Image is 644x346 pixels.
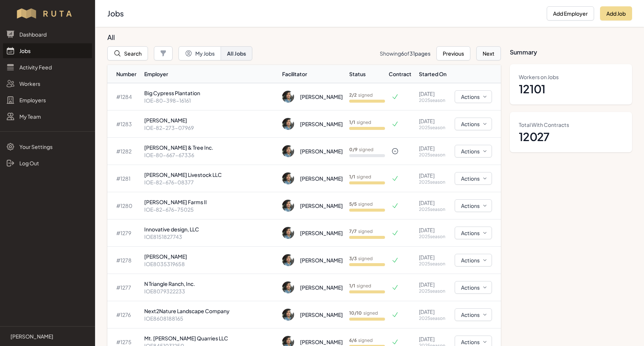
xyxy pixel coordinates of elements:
div: [PERSON_NAME] [300,175,343,182]
p: 2025 season [419,152,447,158]
dt: Total With Contracts [519,121,623,128]
p: IOE-82-676-75025 [144,206,276,213]
a: Dashboard [3,27,92,42]
p: [PERSON_NAME] Livestock LLC [144,171,276,178]
div: [PERSON_NAME] [300,338,343,346]
button: Actions [455,172,492,185]
button: Search [107,46,148,60]
p: [PERSON_NAME] [144,116,276,124]
b: 10 / 10 [349,310,362,316]
b: 2 / 2 [349,92,357,98]
p: [DATE] [419,172,447,179]
td: # 1283 [107,110,141,138]
a: My Team [3,109,92,124]
th: Facilitator [279,65,346,83]
div: [PERSON_NAME] [300,284,343,291]
nav: Pagination [380,46,501,60]
p: 2025 season [419,261,447,267]
img: Workflow [16,7,79,19]
dd: 12027 [519,130,623,143]
p: IOE-82-273-07969 [144,124,276,131]
a: Your Settings [3,139,92,154]
h2: Jobs [107,8,541,19]
p: signed [349,256,373,262]
a: Employers [3,93,92,107]
p: signed [349,337,373,343]
p: [PERSON_NAME] Farms II [144,198,276,206]
div: [PERSON_NAME] [300,256,343,264]
a: Workers [3,76,92,91]
p: [DATE] [419,199,447,206]
button: Actions [455,145,492,158]
p: signed [349,310,378,316]
th: Contract [388,65,416,83]
td: # 1280 [107,192,141,219]
p: [DATE] [419,144,447,152]
p: [PERSON_NAME] [144,253,276,260]
p: signed [349,283,371,289]
th: Employer [141,65,279,83]
a: [PERSON_NAME] [6,333,89,340]
a: Activity Feed [3,60,92,75]
a: Log Out [3,156,92,171]
p: Big Cypress Plantation [144,89,276,97]
div: [PERSON_NAME] [300,120,343,128]
p: [DATE] [419,90,447,97]
p: IOE8035319658 [144,260,276,268]
p: Mt. [PERSON_NAME] Quarries LLC [144,334,276,342]
button: Add Job [600,6,632,21]
button: Actions [455,254,492,266]
b: 0 / 9 [349,147,357,152]
b: 6 / 6 [349,337,357,343]
p: signed [349,92,373,98]
h3: Summary [510,33,632,57]
p: [DATE] [419,226,447,234]
td: # 1282 [107,138,141,165]
b: 3 / 3 [349,256,357,261]
button: All Jobs [221,46,252,60]
p: signed [349,174,371,180]
div: [PERSON_NAME] [300,229,343,237]
button: Actions [455,90,492,103]
p: Showing of [380,50,430,57]
td: # 1281 [107,165,141,192]
p: IOE8079322233 [144,287,276,295]
td: # 1279 [107,219,141,247]
p: signed [349,228,373,234]
button: Actions [455,227,492,239]
p: 2025 season [419,234,447,240]
p: Next2Nature Landscape Company [144,307,276,315]
td: # 1276 [107,301,141,328]
p: [DATE] [419,253,447,261]
a: Jobs [3,43,92,58]
button: Actions [455,199,492,212]
p: 2025 season [419,288,447,294]
p: 2025 season [419,97,447,103]
button: Actions [455,118,492,130]
p: [DATE] [419,281,447,288]
button: Previous [436,46,470,60]
p: IOE8608188165 [144,315,276,322]
td: # 1277 [107,274,141,301]
span: 6 [401,50,404,57]
p: IOE8151827743 [144,233,276,240]
div: [PERSON_NAME] [300,311,343,318]
div: [PERSON_NAME] [300,93,343,100]
dt: Workers on Jobs [519,73,623,81]
p: [DATE] [419,117,447,125]
p: [DATE] [419,335,447,343]
b: 5 / 5 [349,201,357,207]
p: Innovative design, LLC [144,225,276,233]
p: IOE-80-398-16161 [144,97,276,104]
b: 1 / 1 [349,119,355,125]
button: Add Employer [547,6,594,21]
span: 31 pages [410,50,430,57]
h3: All [107,33,495,42]
p: N Triangle Ranch, Inc. [144,280,276,287]
div: [PERSON_NAME] [300,147,343,155]
div: [PERSON_NAME] [300,202,343,209]
b: 1 / 1 [349,283,355,289]
td: # 1284 [107,83,141,110]
p: 2025 season [419,125,447,131]
b: 1 / 1 [349,174,355,180]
